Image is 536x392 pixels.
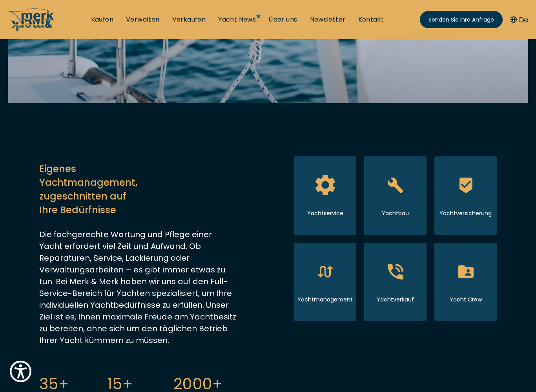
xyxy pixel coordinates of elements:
button: Yachtmanagement [294,243,356,321]
a: Kaufen [91,15,113,24]
a: Verwalten [126,15,160,24]
a: Newsletter [310,15,346,24]
font: Yachtverkauf [377,296,414,303]
font: Yachtservice [307,209,343,217]
font: Die fachgerechte Wartung und Pflege einer Yacht erfordert viel Zeit und Aufwand. Ob Reparaturen, ... [39,229,236,346]
button: Yachtverkauf [364,243,427,321]
font: Yachtversicherung [439,209,492,217]
button: De [510,15,528,25]
font: Verwalten [126,15,160,24]
font: Kontakt [358,15,384,24]
font: Über uns [268,15,297,24]
a: Kontakt [358,15,384,24]
font: De [519,15,528,25]
font: Verkaufen [172,15,206,24]
a: Senden Sie Ihre Anfrage [420,11,503,28]
font: Newsletter [310,15,346,24]
font: Yachtbau [382,209,409,217]
button: Yachtbau [364,156,427,235]
button: Yachtservice [294,156,356,235]
font: Kaufen [91,15,113,24]
font: Yachtmanagement [297,296,353,303]
font: Yacht Crew [450,296,482,303]
a: Verkaufen [172,15,206,24]
font: Eigenes Yachtmanagement, zugeschnitten auf Ihre Bedürfnisse [39,162,137,216]
font: Senden Sie Ihre Anfrage [428,16,494,24]
font: Yacht News [218,15,256,24]
button: Yacht Crew [434,243,497,321]
button: Yachtversicherung [434,156,497,235]
a: Yacht News [218,15,256,24]
a: / [8,25,55,34]
a: Über uns [268,15,297,24]
button: Show Accessibility Preferences [8,359,33,384]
